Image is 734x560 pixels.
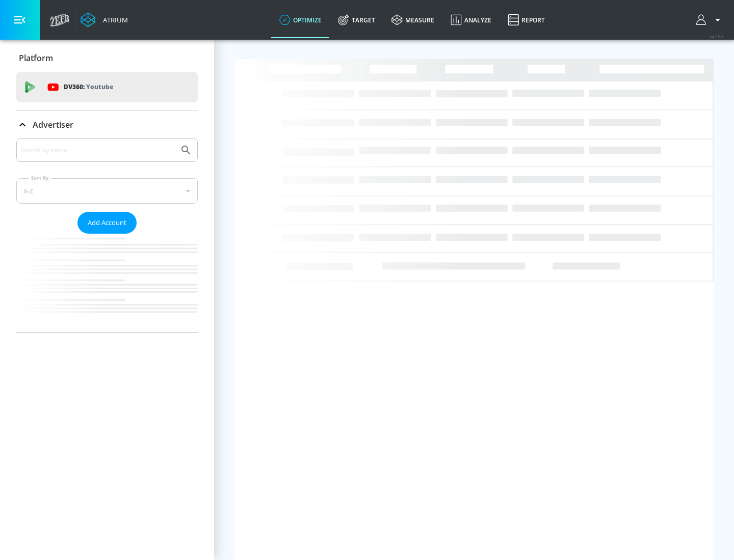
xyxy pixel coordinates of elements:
[16,72,198,102] div: DV360: Youtube
[86,81,113,92] p: Youtube
[442,2,500,38] a: Analyze
[710,34,724,39] span: v 4.32.0
[16,44,198,72] div: Platform
[88,217,126,229] span: Add Account
[64,81,113,93] p: DV360:
[500,2,553,38] a: Report
[33,119,73,130] p: Advertiser
[271,2,330,38] a: optimize
[383,2,442,38] a: measure
[29,175,51,181] label: Sort By
[16,178,198,204] div: A-Z
[19,52,53,64] p: Platform
[99,15,128,24] div: Atrium
[81,12,128,27] a: Atrium
[77,212,137,234] button: Add Account
[20,144,175,157] input: Search by name
[16,138,198,332] div: Advertiser
[330,2,383,38] a: Target
[16,110,198,139] div: Advertiser
[16,234,198,332] nav: list of Advertiser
